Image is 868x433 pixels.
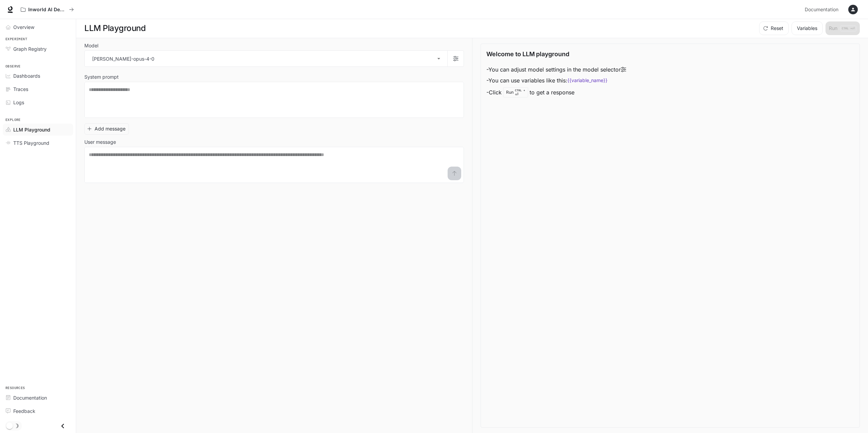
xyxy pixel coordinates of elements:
[13,139,49,146] span: TTS Playground
[486,49,569,59] p: Welcome to LLM playground
[3,21,73,33] a: Overview
[13,126,50,133] span: LLM Playground
[3,124,73,136] a: LLM Playground
[92,55,154,62] p: [PERSON_NAME]-opus-4-0
[515,88,525,96] p: ⏎
[13,394,47,401] span: Documentation
[6,422,13,429] span: Dark mode toggle
[486,86,626,99] li: - Click to get a response
[805,5,838,14] span: Documentation
[3,405,73,417] a: Feedback
[84,43,98,48] p: Model
[567,77,607,84] code: {{variable_name}}
[85,51,447,66] div: [PERSON_NAME]-opus-4-0
[486,64,626,75] li: - You can adjust model settings in the model selector
[3,43,73,55] a: Graph Registry
[3,83,73,95] a: Traces
[13,99,24,106] span: Logs
[3,96,73,108] a: Logs
[3,70,73,82] a: Dashboards
[84,123,129,135] button: Add message
[84,75,119,79] p: System prompt
[791,21,823,35] button: Variables
[28,7,66,13] p: Inworld AI Demos
[802,3,844,16] a: Documentation
[13,24,34,31] span: Overview
[503,87,528,97] div: Run
[84,21,146,35] h1: LLM Playground
[13,407,35,415] span: Feedback
[3,137,73,149] a: TTS Playground
[13,45,47,52] span: Graph Registry
[84,140,116,144] p: User message
[13,72,40,79] span: Dashboards
[515,88,525,92] p: CTRL +
[3,392,73,404] a: Documentation
[13,86,28,93] span: Traces
[486,75,626,86] li: - You can use variables like this:
[759,21,789,35] button: Reset
[55,419,70,433] button: Close drawer
[18,3,77,16] button: All workspaces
